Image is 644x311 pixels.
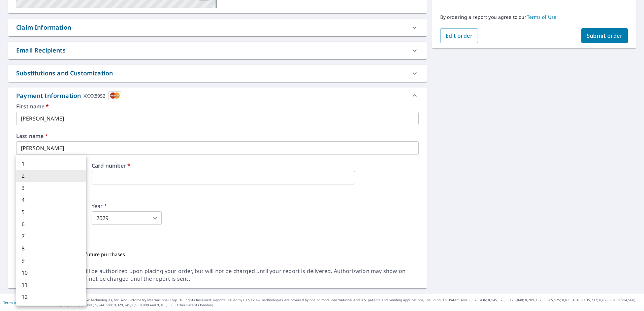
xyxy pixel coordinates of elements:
[16,230,86,242] li: 7
[16,158,86,170] li: 1
[16,291,86,303] li: 12
[16,182,86,194] li: 3
[16,242,86,254] li: 8
[16,254,86,267] li: 9
[16,267,86,279] li: 10
[16,206,86,218] li: 5
[16,170,86,182] li: 2
[16,218,86,230] li: 6
[16,194,86,206] li: 4
[16,279,86,291] li: 11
